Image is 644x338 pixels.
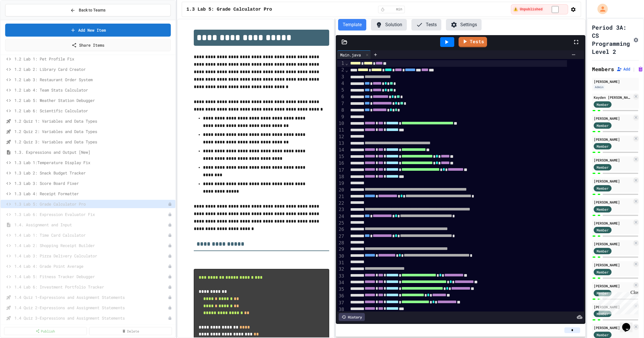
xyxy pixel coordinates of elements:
[339,313,365,321] div: History
[337,160,345,167] div: 16
[187,6,272,13] span: 1.3 Lab 5: Grade Calculator Pro
[14,97,173,103] span: 1.2 Lab 5: Weather Station Debugger
[633,36,639,43] button: Assignment Settings
[168,295,172,299] div: Unpublished
[594,137,632,142] div: [PERSON_NAME]
[597,144,609,149] span: Member
[337,300,345,306] div: 37
[594,85,605,90] div: Admin
[597,207,609,212] span: Member
[168,223,172,227] div: Unpublished
[14,274,168,280] span: 1.4 Lab 5: Fitness Tracker Debugger
[14,180,173,186] span: 1.3 Lab 3: Score Board Fixer
[337,174,345,180] div: 18
[337,206,345,213] div: 23
[79,7,106,13] span: Back to Teams
[337,167,345,174] div: 17
[597,248,609,254] span: Member
[337,240,345,246] div: 28
[345,60,348,66] span: Fold line
[446,19,482,31] button: Settings
[14,305,168,311] span: 1.4 Quiz 2-Expressions and Assignment Statements
[14,159,173,166] span: 1.3 Lab 1:Temperature Display Fix
[337,60,345,67] div: 1
[168,233,172,237] div: Unpublished
[337,253,345,260] div: 30
[592,23,631,56] h1: Period 3A: CS Programming Level 2
[616,66,630,72] button: Add
[337,226,345,233] div: 26
[337,94,345,100] div: 6
[337,246,345,253] div: 29
[545,6,566,13] input: publish toggle
[396,7,402,12] span: min
[337,80,345,87] div: 4
[14,315,168,321] span: 1.4 Quiz 3-Expressions and Assignment Statements
[168,202,172,206] div: Unpublished
[14,170,173,176] span: 1.3 Lab 2: Snack Budget Tracker
[337,260,345,266] div: 31
[337,280,345,286] div: 34
[337,107,345,114] div: 8
[168,254,172,258] div: Unpublished
[89,327,172,335] a: Delete
[14,139,173,145] span: 1.2 Quiz 3: Variables and Data Types
[14,149,173,155] span: 1.3. Expressions and Output [New]
[14,211,168,217] span: 1.3 Lab 6: Expression Evaluator Fix
[5,4,171,16] button: Back to Teams
[594,283,632,288] div: [PERSON_NAME]
[596,290,638,314] iframe: chat widget
[337,120,345,127] div: 10
[168,264,172,268] div: Unpublished
[337,273,345,280] div: 33
[337,213,345,220] div: 24
[14,263,168,269] span: 1.4 Lab 4: Grade Point Average
[14,284,168,290] span: 1.4 Lab 6: Investment Portfolio Tracker
[4,327,87,335] a: Publish
[597,123,609,128] span: Member
[337,134,345,140] div: 12
[597,165,609,170] span: Member
[14,222,168,228] span: 1.4. Assignment and Input
[337,100,345,107] div: 7
[14,232,168,238] span: 1.4 Lab 1: Time Card Calculator
[168,244,172,248] div: Unpublished
[594,325,632,330] div: [PERSON_NAME]
[14,191,173,197] span: 1.3 Lab 4: Receipt Formatter
[513,7,543,12] span: ⚠️ Unpublished
[594,157,632,163] div: [PERSON_NAME]
[459,37,487,47] a: Tests
[594,221,632,226] div: [PERSON_NAME]
[14,108,173,114] span: 1.2 Lab 6: Scientific Calculator
[168,285,172,289] div: Unpublished
[337,67,345,73] div: 2
[337,74,345,80] div: 3
[594,241,632,246] div: [PERSON_NAME]
[337,193,345,200] div: 21
[594,262,632,267] div: [PERSON_NAME]
[597,102,609,107] span: Member
[371,19,407,31] button: Solution
[168,316,172,320] div: Unpublished
[14,242,168,248] span: 1.4 Lab 2: Shopping Receipt Builder
[594,200,632,205] div: [PERSON_NAME]
[594,304,632,309] div: [PERSON_NAME]
[337,180,345,187] div: 19
[337,87,345,94] div: 5
[337,293,345,299] div: 36
[168,212,172,217] div: Unpublished
[337,266,345,273] div: 32
[337,200,345,206] div: 22
[591,2,609,16] div: My Account
[337,187,345,193] div: 20
[2,2,40,37] div: Chat with us now!Close
[5,24,171,37] a: Add New Item
[14,118,173,124] span: 1.2 Quiz 1: Variables and Data Types
[338,19,366,31] button: Template
[597,186,609,191] span: Member
[337,147,345,153] div: 14
[14,128,173,134] span: 1.2 Quiz 2: Variables and Data Types
[620,315,638,332] iframe: chat widget
[337,50,371,59] div: Main.java
[345,67,348,73] span: Fold line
